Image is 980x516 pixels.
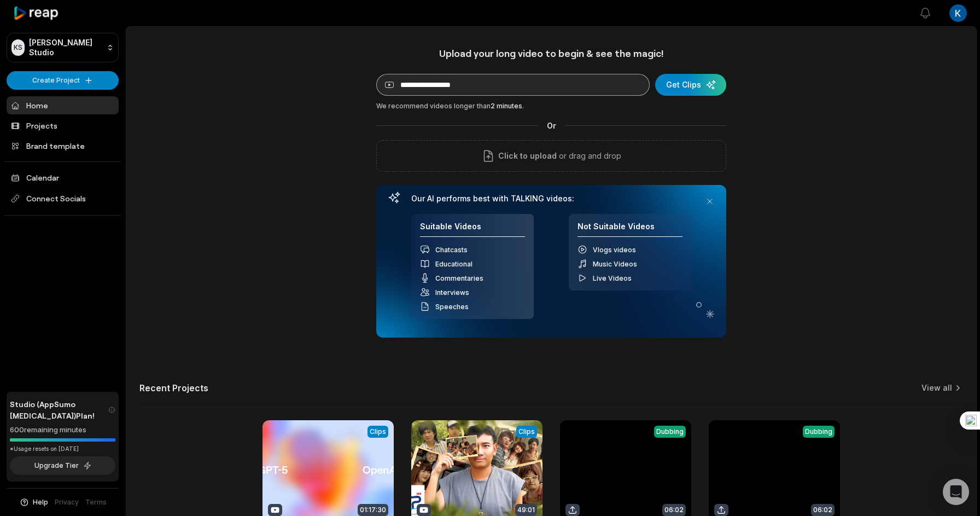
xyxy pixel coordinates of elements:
a: Terms [85,497,107,507]
button: Get Clips [655,74,726,96]
p: [PERSON_NAME] Studio [29,38,102,57]
div: 600 remaining minutes [10,425,115,436]
a: View all [921,382,952,393]
h4: Not Suitable Videos [577,222,682,237]
span: Chatcasts [435,246,468,254]
span: Music Videos [593,260,637,268]
a: Home [7,96,119,114]
span: Speeches [435,303,469,311]
p: or drag and drop [557,149,621,163]
div: Open Intercom Messenger [943,479,969,505]
img: one_i.png [965,415,977,426]
span: Interviews [435,288,469,297]
a: Calendar [7,169,119,187]
h1: Upload your long video to begin & see the magic! [376,47,726,60]
div: *Usage resets on [DATE] [10,445,115,453]
a: Projects [7,117,119,135]
a: Privacy [55,497,79,507]
span: Commentaries [435,274,483,282]
a: Brand template [7,137,119,155]
button: Upgrade Tier [10,456,115,475]
span: Connect Socials [7,189,119,208]
div: KS [11,39,25,56]
span: Live Videos [593,274,632,282]
span: 2 minutes [491,102,522,110]
button: Create Project [7,71,119,90]
span: Or [538,120,565,131]
span: Help [33,497,48,507]
h2: Recent Projects [139,382,208,393]
div: We recommend videos longer than . [376,101,726,111]
span: Vlogs videos [593,246,636,254]
span: Studio (AppSumo [MEDICAL_DATA]) Plan! [10,398,108,421]
span: Educational [435,260,472,268]
h4: Suitable Videos [420,222,525,237]
span: Click to upload [498,149,557,163]
button: Help [19,497,48,507]
h3: Our AI performs best with TALKING videos: [411,194,691,204]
